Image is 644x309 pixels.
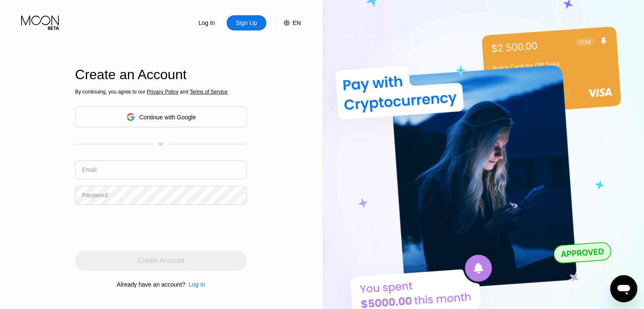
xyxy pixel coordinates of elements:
[235,19,258,27] div: Sign Up
[75,67,247,83] div: Create an Account
[187,15,227,30] div: Log In
[275,15,301,30] div: EN
[293,19,301,26] div: EN
[189,281,205,288] div: Log In
[75,211,204,244] iframe: reCAPTCHA
[227,15,266,30] div: Sign Up
[139,114,196,121] div: Continue with Google
[75,107,247,127] div: Continue with Google
[82,166,97,173] div: Email
[159,141,163,147] div: or
[190,89,227,95] span: Terms of Service
[610,275,637,302] iframe: Bouton de lancement de la fenêtre de messagerie
[82,192,108,199] div: Password
[198,19,216,27] div: Log In
[75,89,247,95] div: By continuing, you agree to our
[185,281,205,288] div: Log In
[178,89,190,95] span: and
[117,281,185,288] div: Already have an account?
[147,89,179,95] span: Privacy Policy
